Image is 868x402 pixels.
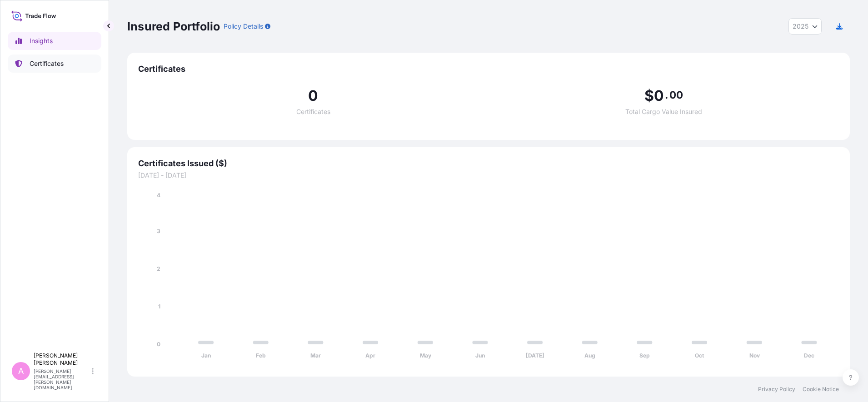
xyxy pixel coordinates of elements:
span: Certificates [296,109,330,115]
span: 2025 [793,22,808,31]
span: Certificates Issued ($) [138,158,839,169]
a: Cookie Notice [803,386,839,393]
p: Insured Portfolio [127,19,220,34]
span: 0 [308,89,318,103]
tspan: Aug [584,352,595,359]
p: Certificates [30,59,64,68]
p: Policy Details [224,22,263,31]
span: A [18,367,24,376]
tspan: Nov [749,352,760,359]
span: Certificates [138,64,839,74]
span: 00 [669,91,683,99]
tspan: Mar [310,352,321,359]
tspan: 1 [158,303,160,310]
span: $ [644,89,654,103]
tspan: Dec [804,352,814,359]
span: [DATE] - [DATE] [138,171,839,180]
a: Privacy Policy [758,386,795,393]
span: . [665,91,668,99]
a: Insights [8,32,101,50]
tspan: 0 [157,341,160,347]
p: Insights [30,36,53,45]
tspan: Jan [201,352,211,359]
span: Total Cargo Value Insured [625,109,702,115]
button: Year Selector [788,18,822,35]
tspan: Sep [639,352,650,359]
tspan: Apr [365,352,375,359]
tspan: May [420,352,432,359]
p: [PERSON_NAME][EMAIL_ADDRESS][PERSON_NAME][DOMAIN_NAME] [34,368,90,390]
tspan: Jun [475,352,485,359]
tspan: 2 [157,265,160,272]
tspan: Oct [695,352,704,359]
p: [PERSON_NAME] [PERSON_NAME] [34,352,90,367]
a: Certificates [8,55,101,73]
tspan: [DATE] [526,352,544,359]
tspan: 4 [157,192,160,199]
tspan: 3 [157,228,160,234]
span: 0 [654,89,664,103]
tspan: Feb [256,352,266,359]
